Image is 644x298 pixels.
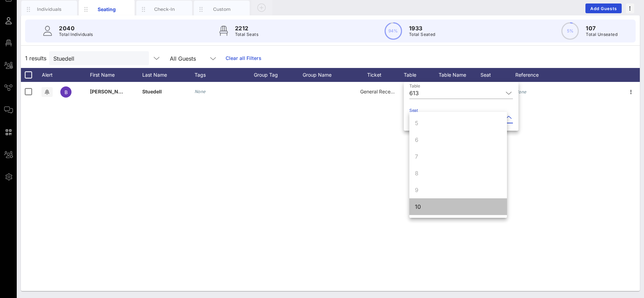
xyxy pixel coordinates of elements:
[254,68,303,82] div: Group Tag
[586,31,618,38] p: Total Unseated
[90,89,131,94] span: [PERSON_NAME]
[59,24,93,32] p: 2040
[142,68,195,82] div: Last Name
[235,31,258,38] p: Total Seats
[206,6,237,13] div: Custom
[34,6,65,13] div: Individuals
[590,6,618,11] span: Add Guests
[415,203,421,211] div: 10
[195,89,206,94] i: None
[409,31,435,38] p: Total Seated
[404,68,439,82] div: Table
[91,6,122,13] div: Seating
[235,24,258,32] p: 2212
[195,68,254,82] div: Tags
[170,55,196,62] div: All Guests
[351,68,404,82] div: Ticket
[65,89,68,95] span: B
[415,152,418,161] div: 7
[409,90,419,96] div: 613
[515,89,526,94] i: None
[415,119,418,127] div: 5
[166,51,221,65] div: All Guests
[415,136,418,144] div: 6
[142,89,162,94] span: Stuedell
[585,3,622,13] button: Add Guests
[303,68,351,82] div: Group Name
[515,68,557,82] div: Reference
[409,83,420,89] label: Table
[409,24,435,32] p: 1933
[226,54,262,62] a: Clear all Filters
[586,24,618,32] p: 107
[415,186,418,194] div: 9
[409,108,418,113] label: Seat
[25,54,46,62] span: 1 results
[38,68,56,82] div: Alert
[90,68,142,82] div: First Name
[360,89,402,94] span: General Reception
[59,31,93,38] p: Total Individuals
[480,68,515,82] div: Seat
[415,169,418,177] div: 8
[439,68,480,82] div: Table Name
[149,6,180,13] div: Check-In
[409,87,513,99] div: Table613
